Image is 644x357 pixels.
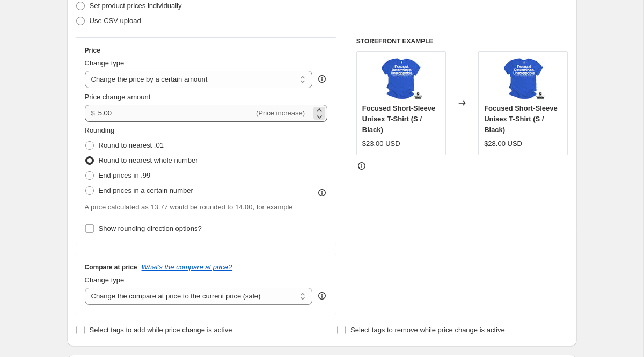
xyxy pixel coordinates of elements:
[317,290,327,301] div: help
[99,186,193,194] span: End prices in a certain number
[90,326,232,334] span: Select tags to add while price change is active
[85,46,100,55] h3: Price
[85,93,151,101] span: Price change amount
[99,141,164,149] span: Round to nearest .01
[99,224,202,232] span: Show rounding direction options?
[317,74,327,84] div: help
[484,140,522,148] span: $28.00 USD
[85,126,115,134] span: Rounding
[85,59,125,67] span: Change type
[502,57,545,100] img: 1_1_13357226-ca7a-4210-8fe9-304db027a5c4_80x.jpg
[362,104,436,134] span: Focused Short-Sleeve Unisex T-Shirt (S / Black)
[85,263,137,272] h3: Compare at price
[142,263,232,271] button: What's the compare at price?
[99,171,151,179] span: End prices in .99
[379,57,422,100] img: 1_1_13357226-ca7a-4210-8fe9-304db027a5c4_80x.jpg
[362,140,400,148] span: $23.00 USD
[356,37,568,46] h6: STOREFRONT EXAMPLE
[85,276,125,284] span: Change type
[98,105,254,122] input: -10.00
[85,203,293,211] span: A price calculated as 13.77 would be rounded to 14.00, for example
[91,109,95,117] span: $
[256,109,305,117] span: (Price increase)
[350,326,505,334] span: Select tags to remove while price change is active
[90,2,182,10] span: Set product prices individually
[90,17,141,25] span: Use CSV upload
[484,104,558,134] span: Focused Short-Sleeve Unisex T-Shirt (S / Black)
[99,156,198,164] span: Round to nearest whole number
